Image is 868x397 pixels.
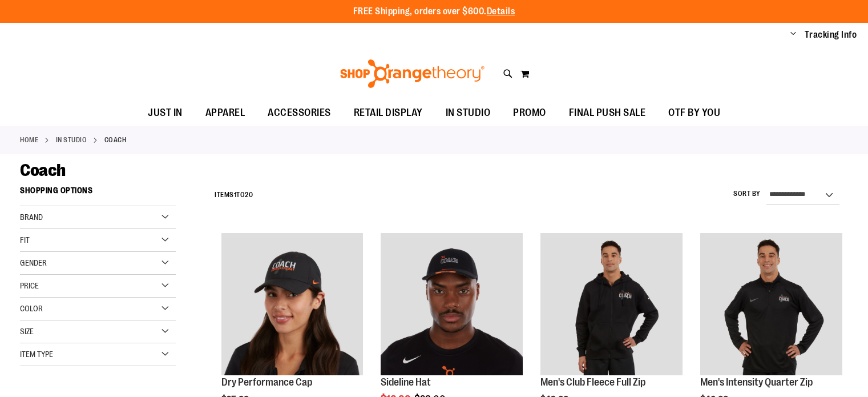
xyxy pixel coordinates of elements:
[381,233,523,375] img: Sideline Hat primary image
[20,181,176,206] strong: Shopping Options
[20,229,176,252] div: Fit
[221,233,364,375] img: Dry Performance Cap
[446,100,491,126] span: IN STUDIO
[513,100,546,126] span: PROMO
[20,350,53,359] span: Item Type
[20,281,39,290] span: Price
[245,191,253,199] span: 20
[205,100,245,126] span: APPAREL
[20,161,66,180] span: Coach
[790,29,796,41] button: Account menu
[338,59,486,88] img: Shop Orangetheory
[487,6,515,17] a: Details
[20,252,176,275] div: Gender
[104,135,127,145] strong: Coach
[148,100,183,126] span: JUST IN
[215,186,253,204] h2: Items to
[434,100,502,126] a: IN STUDIO
[342,100,434,126] a: RETAIL DISPLAY
[20,212,43,222] span: Brand
[56,135,87,145] a: IN STUDIO
[540,376,645,388] a: Men's Club Fleece Full Zip
[194,100,257,126] a: APPAREL
[502,100,558,126] a: PROMO
[20,258,47,267] span: Gender
[20,206,176,229] div: Brand
[540,233,683,375] img: OTF Mens Coach FA23 Club Fleece Full Zip - Black primary image
[221,233,364,377] a: Dry Performance Cap
[558,100,657,126] a: FINAL PUSH SALE
[20,327,34,336] span: Size
[136,100,194,126] a: JUST IN
[733,189,761,199] label: Sort By
[354,100,423,126] span: RETAIL DISPLAY
[256,100,342,126] a: ACCESSORIES
[20,320,176,343] div: Size
[700,233,842,377] a: OTF Mens Coach FA23 Intensity Quarter Zip - Black primary image
[805,29,857,41] a: Tracking Info
[20,135,38,145] a: Home
[20,304,43,313] span: Color
[20,343,176,366] div: Item Type
[268,100,331,126] span: ACCESSORIES
[20,275,176,298] div: Price
[221,376,312,388] a: Dry Performance Cap
[569,100,646,126] span: FINAL PUSH SALE
[381,376,431,388] a: Sideline Hat
[353,5,515,18] p: FREE Shipping, orders over $600.
[657,100,732,126] a: OTF BY YOU
[234,191,237,199] span: 1
[700,376,813,388] a: Men's Intensity Quarter Zip
[381,233,523,377] a: Sideline Hat primary image
[20,298,176,320] div: Color
[668,100,720,126] span: OTF BY YOU
[700,233,842,375] img: OTF Mens Coach FA23 Intensity Quarter Zip - Black primary image
[20,235,30,244] span: Fit
[540,233,683,377] a: OTF Mens Coach FA23 Club Fleece Full Zip - Black primary image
